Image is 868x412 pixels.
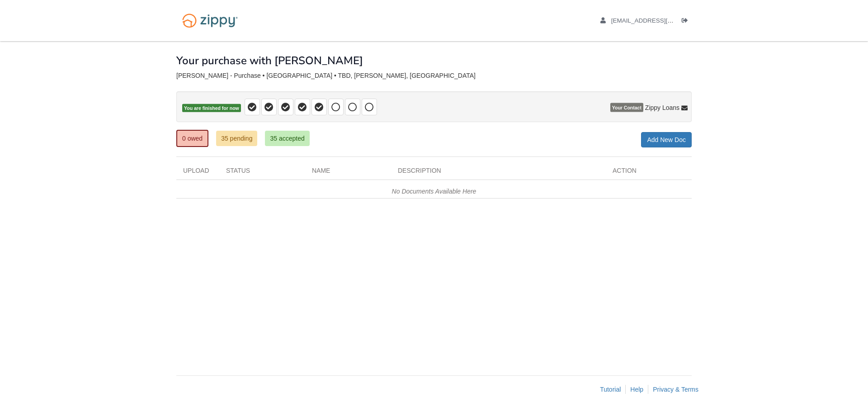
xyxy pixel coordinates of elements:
[216,131,257,146] a: 35 pending
[176,130,208,147] a: 0 owed
[176,55,363,66] h1: Your purchase with [PERSON_NAME]
[611,17,715,24] span: ajakkcarr@gmail.com
[176,166,219,180] div: Upload
[305,166,391,180] div: Name
[176,72,692,80] div: [PERSON_NAME] - Purchase • [GEOGRAPHIC_DATA] • TBD, [PERSON_NAME], [GEOGRAPHIC_DATA]
[645,103,679,112] span: Zippy Loans
[600,386,621,393] a: Tutorial
[630,386,643,393] a: Help
[600,17,715,26] a: edit profile
[682,17,692,26] a: Log out
[176,9,244,32] img: Logo
[182,104,241,113] span: You are finished for now
[641,132,692,147] a: Add New Doc
[606,166,692,180] div: Action
[610,103,643,112] span: Your Contact
[391,166,606,180] div: Description
[392,188,476,195] em: No Documents Available Here
[219,166,305,180] div: Status
[265,131,309,146] a: 35 accepted
[653,386,698,393] a: Privacy & Terms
